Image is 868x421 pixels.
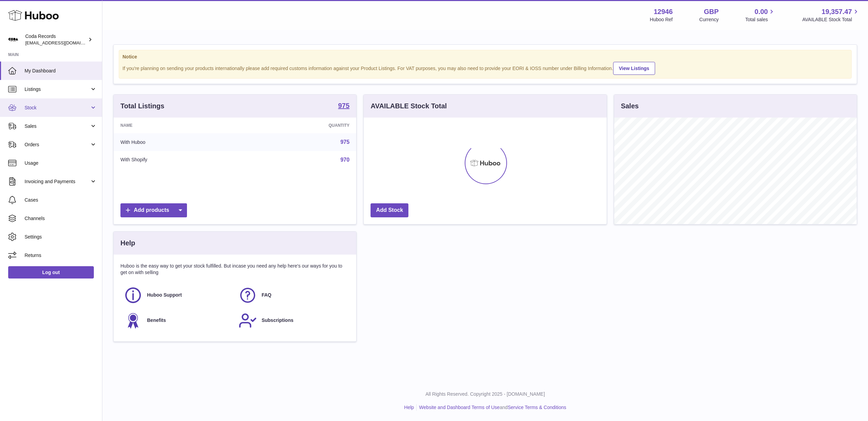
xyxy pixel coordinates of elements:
[745,7,776,23] a: 0.00 Total sales
[25,234,97,240] span: Settings
[802,16,860,23] span: AVAILABLE Stock Total
[822,7,852,16] span: 19,357.47
[8,35,18,45] img: haz@pcatmedia.com
[25,105,90,111] span: Stock
[508,405,566,410] a: Service Terms & Conditions
[25,197,97,203] span: Cases
[25,252,97,259] span: Returns
[262,317,293,324] span: Subscriptions
[338,102,349,110] a: 975
[25,215,97,222] span: Channels
[25,123,90,130] span: Sales
[114,151,245,169] td: With Shopify
[417,404,566,411] li: and
[699,16,719,23] div: Currency
[120,239,135,248] h3: Help
[755,7,768,16] span: 0.00
[341,139,350,145] a: 975
[147,317,166,324] span: Benefits
[341,157,350,163] a: 970
[650,16,673,23] div: Huboo Ref
[120,203,187,217] a: Add products
[371,101,447,111] h3: AVAILABLE Stock Total
[25,160,97,166] span: Usage
[108,391,863,397] p: All Rights Reserved. Copyright 2025 - [DOMAIN_NAME]
[124,286,232,304] a: Huboo Support
[404,405,414,410] a: Help
[120,101,164,111] h3: Total Listings
[8,266,94,279] a: Log out
[238,311,346,330] a: Subscriptions
[802,7,860,23] a: 19,357.47 AVAILABLE Stock Total
[25,40,100,45] span: [EMAIL_ADDRESS][DOMAIN_NAME]
[262,292,272,298] span: FAQ
[654,7,673,16] strong: 12946
[122,61,848,75] div: If you're planning on sending your products internationally please add required customs informati...
[238,286,346,304] a: FAQ
[122,54,848,60] strong: Notice
[114,133,245,151] td: With Huboo
[245,118,357,133] th: Quantity
[25,86,90,93] span: Listings
[25,141,90,148] span: Orders
[120,263,349,276] p: Huboo is the easy way to get your stock fulfilled. But incase you need any help here's our ways f...
[25,68,97,74] span: My Dashboard
[124,311,232,330] a: Benefits
[25,178,90,185] span: Invoicing and Payments
[114,118,245,133] th: Name
[371,203,408,217] a: Add Stock
[745,16,776,23] span: Total sales
[147,292,182,298] span: Huboo Support
[419,405,500,410] a: Website and Dashboard Terms of Use
[704,7,719,16] strong: GBP
[25,33,87,46] div: Coda Records
[621,101,639,111] h3: Sales
[338,102,349,109] strong: 975
[613,62,655,75] a: View Listings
